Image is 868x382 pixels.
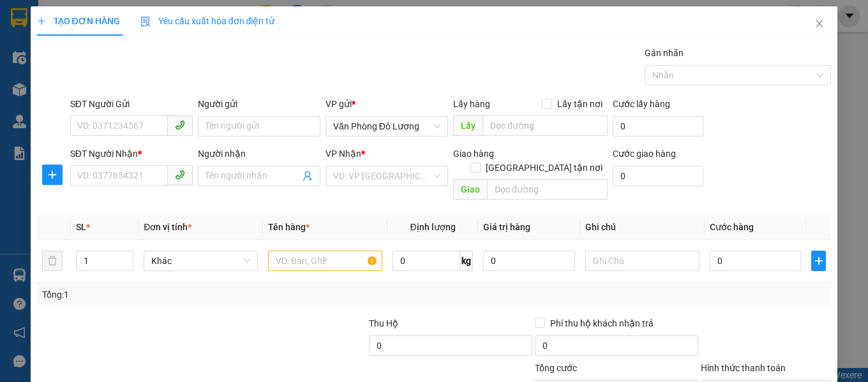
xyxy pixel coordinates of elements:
span: Thu Hộ [369,318,398,328]
input: Cước giao hàng [613,166,703,186]
span: Cước hàng [710,222,754,232]
span: user-add [303,171,313,181]
span: Đơn vị tính [144,222,191,232]
input: Dọc đường [483,115,608,136]
span: phone [175,170,185,180]
span: Lấy [453,115,483,136]
span: SL [76,222,86,232]
span: TẠO ĐƠN HÀNG [37,16,120,26]
span: Phí thu hộ khách nhận trả [545,316,659,330]
span: Giao [453,179,487,200]
span: Lấy hàng [453,99,490,109]
th: Ghi chú [580,215,705,240]
div: Tổng: 1 [42,288,336,302]
span: Lấy tận nơi [552,97,608,111]
span: Yêu cầu xuất hóa đơn điện tử [140,16,275,26]
input: Cước lấy hàng [613,116,703,136]
div: VP gửi [325,97,448,111]
span: kg [460,251,473,271]
label: Cước giao hàng [613,149,676,159]
button: delete [42,251,63,271]
span: Giao hàng [453,149,494,159]
input: VD: Bàn, Ghế [268,251,382,271]
label: Hình thức thanh toán [701,363,786,373]
div: SĐT Người Nhận [70,147,193,161]
div: Người gửi [198,97,320,111]
span: Giá trị hàng [483,222,530,232]
button: Close [802,6,837,42]
span: phone [175,120,185,130]
span: VP Nhận [325,149,361,159]
div: SĐT Người Gửi [70,97,193,111]
label: Cước lấy hàng [613,99,670,109]
span: Khác [151,251,250,270]
span: Văn Phòng Đô Lương [333,117,440,136]
span: plus [37,17,46,26]
div: Người nhận [198,147,320,161]
span: Tên hàng [268,222,310,232]
span: Định lượng [410,222,456,232]
button: plus [42,165,63,185]
input: Ghi Chú [585,251,700,271]
img: icon [140,17,151,27]
input: 0 [483,251,575,271]
span: Tổng cước [535,363,577,373]
span: plus [812,256,825,266]
span: [GEOGRAPHIC_DATA] tận nơi [481,161,608,175]
label: Gán nhãn [645,48,684,58]
input: Dọc đường [487,179,608,200]
span: close [814,18,825,29]
span: plus [43,170,62,180]
button: plus [811,251,826,271]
